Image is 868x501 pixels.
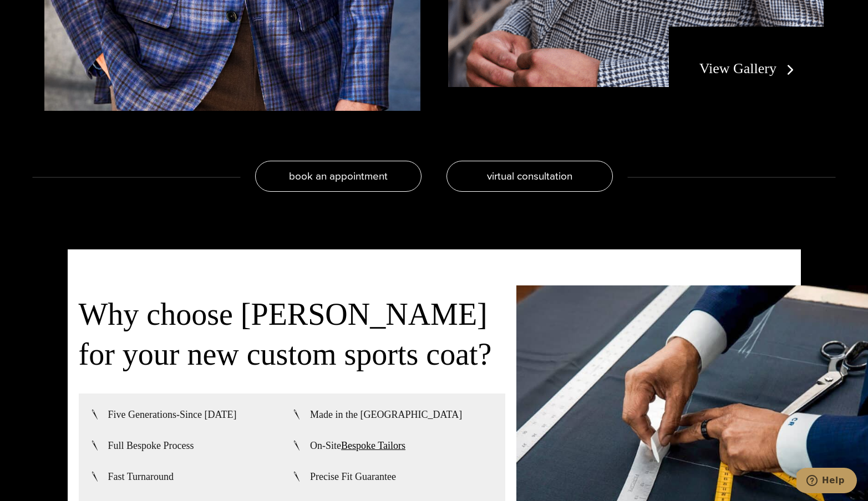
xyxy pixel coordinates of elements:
span: book an appointment [289,168,388,184]
span: Precise Fit Guarantee [310,470,396,483]
a: Bespoke Tailors [341,440,405,451]
span: Five Generations-Since [DATE] [108,408,237,421]
a: View Gallery [699,60,799,76]
span: Fast Turnaround [108,470,174,483]
span: On-Site [310,439,405,452]
iframe: Opens a widget where you can chat to one of our agents [796,468,857,495]
span: Made in the [GEOGRAPHIC_DATA] [310,408,462,421]
span: Full Bespoke Process [108,439,194,452]
a: book an appointment [255,161,422,192]
a: virtual consultation [446,161,613,192]
h3: Why choose [PERSON_NAME] for your new custom sports coat? [79,294,505,374]
span: virtual consultation [487,168,572,184]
